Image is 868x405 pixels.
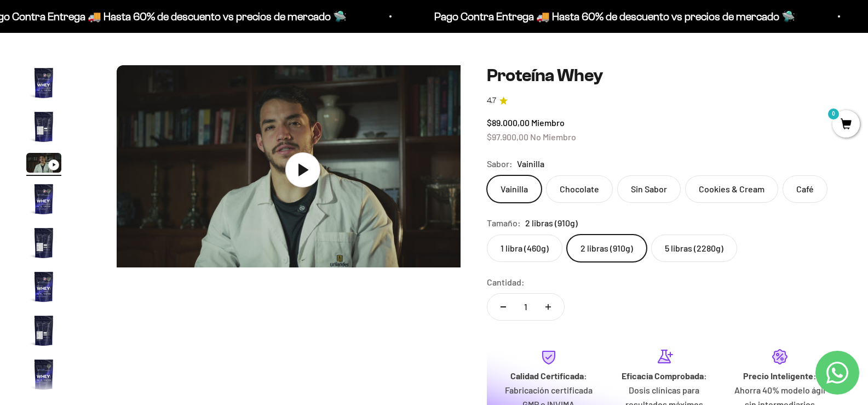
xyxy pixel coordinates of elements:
[487,294,519,320] button: Reducir cantidad
[26,313,61,351] button: Ir al artículo 7
[26,269,61,304] img: Proteína Whey
[26,109,61,147] button: Ir al artículo 2
[487,216,521,230] legend: Tamaño:
[26,357,61,395] button: Ir al artículo 8
[26,225,61,260] img: Proteína Whey
[832,119,860,131] a: 0
[487,95,496,107] span: 4.7
[26,181,61,220] button: Ir al artículo 4
[26,225,61,264] button: Ir al artículo 5
[531,117,565,128] span: Miembro
[622,370,707,381] strong: Eficacia Comprobada:
[743,370,817,381] strong: Precio Inteligente:
[532,294,564,320] button: Aumentar cantidad
[827,107,840,121] mark: 0
[26,181,61,216] img: Proteína Whey
[487,275,525,289] label: Cantidad:
[530,132,576,142] span: No Miembro
[517,157,544,171] span: Vainilla
[487,157,513,171] legend: Sabor:
[26,313,61,348] img: Proteína Whey
[510,370,587,381] strong: Calidad Certificada:
[26,269,61,307] button: Ir al artículo 6
[487,65,842,86] h1: Proteína Whey
[487,132,528,142] span: $97.900,00
[487,95,842,107] a: 4.74.7 de 5.0 estrellas
[487,117,530,128] span: $89.000,00
[26,65,61,104] button: Ir al artículo 1
[26,65,61,100] img: Proteína Whey
[26,153,61,176] button: Ir al artículo 3
[26,109,61,144] img: Proteína Whey
[525,216,578,230] span: 2 libras (910g)
[26,357,61,392] img: Proteína Whey
[430,8,791,25] p: Pago Contra Entrega 🚚 Hasta 60% de descuento vs precios de mercado 🛸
